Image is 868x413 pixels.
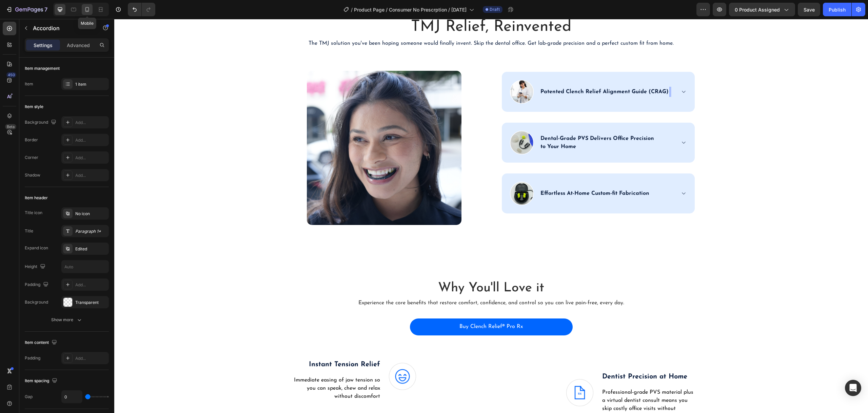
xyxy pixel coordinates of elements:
p: Dental-Grade PVS Delivers Office Precision to Your Home [426,116,560,132]
div: Border [25,137,38,143]
button: Save [798,3,820,16]
div: Item [25,81,33,87]
img: Clench Relief Pro Rx comes with a viritual prescription you can get from home [452,360,479,387]
div: Corner [25,154,38,161]
p: 7 [44,5,47,14]
img: Clench Relief helps relieve jaw tension, reducing the overall TMJ pain [275,344,302,371]
div: Shadow [25,172,40,178]
p: Immediate easing of jaw tension so you can speak, chew and relax without discomfort [174,357,266,381]
p: Effortless At-Home Custom-fit Fabrication [426,170,535,179]
div: Undo/Redo [128,3,155,16]
img: Clench Relief customer wearing the Clench Relief Pro Rx TMJ Mouthpiece and smiling while outside [193,52,347,206]
img: Clench Relief Pro Rx comes with two sets of PVS fit material meaning two catalysts (yellow) and t... [396,112,419,136]
div: Item management [25,65,60,71]
span: Save [804,7,815,13]
div: Expand icon [25,245,48,251]
p: The TMJ solution you've been hoping someone would finally invent. Skip the dental office. Get lab... [174,20,580,29]
p: Settings [34,42,53,49]
div: Item style [25,104,43,110]
iframe: To enrich screen reader interactions, please activate Accessibility in Grammarly extension settings [114,19,868,413]
p: Patented Clench Relief Alignment Guide (CRAG) [426,69,554,77]
p: Accordion [33,24,91,32]
p: Advanced [67,42,90,49]
img: Clench Relief Pro Rx can be easily fabricated at home within 15-minutes and be neatly stored [396,163,419,186]
div: Rich Text Editor. Editing area: main [425,68,555,78]
img: Complete an intake questionnaire and chat with a licensed dentist via a mobile device [396,61,419,85]
div: Add... [75,155,107,161]
p: Experience the core benefits that restore comfort, confidence, and control so you can live pain-f... [174,280,580,288]
div: Add... [75,120,107,126]
button: Show more [25,314,109,326]
div: Title [25,228,33,234]
div: Height [25,262,47,271]
div: Open Intercom Messenger [845,380,861,396]
div: Item content [25,338,58,347]
div: Show more [51,316,83,323]
div: Item spacing [25,376,59,386]
button: 7 [3,3,51,16]
span: Product Page / Consumer No Prescrption / [DATE] [354,6,467,13]
div: Add... [75,172,107,179]
input: Auto [62,391,82,403]
h2: Why You'll Love it [174,260,580,278]
strong: Dentist Precision at Home [488,354,573,361]
div: Add... [75,137,107,143]
div: Padding [25,355,40,361]
input: Auto [62,261,108,273]
button: 0 product assigned [729,3,795,16]
div: Item header [25,195,48,201]
div: Transparent [75,300,107,306]
div: Title icon [25,210,42,216]
div: Gap [25,394,33,400]
button: Publish [823,3,851,16]
strong: Instant Tension Relief [195,342,266,349]
div: Publish [829,6,846,13]
div: Add... [75,355,107,362]
div: Edited [75,246,107,252]
div: 1 item [75,81,107,87]
div: 450 [6,72,16,78]
div: Paragraph 1* [75,228,107,234]
div: Add... [75,282,107,288]
span: / [351,6,353,13]
div: Background [25,118,58,127]
p: Professional-grade PVS material plus a virtual dentist consult means you skip costly office visit... [488,369,580,402]
div: Padding [25,280,50,289]
span: Draft [490,6,500,13]
div: No icon [75,211,107,217]
div: Beta [5,124,16,129]
div: Background [25,299,48,305]
span: 0 product assigned [735,6,780,13]
div: Buy Clench Relief® Pro Rx [345,303,409,313]
button: Buy Clench Relief® Pro Rx [296,300,458,316]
